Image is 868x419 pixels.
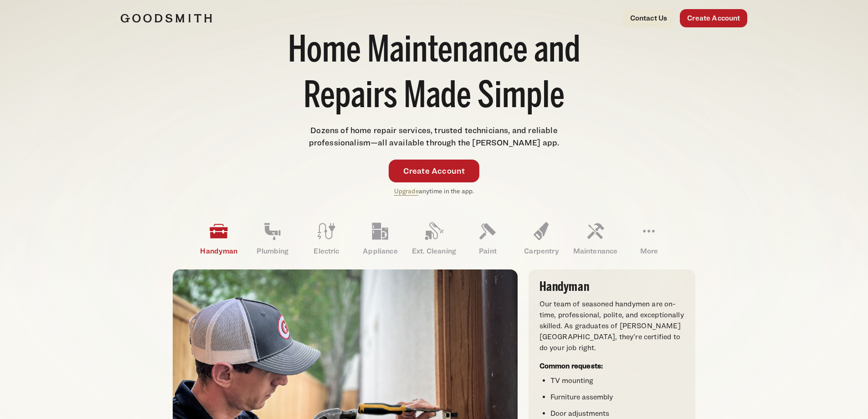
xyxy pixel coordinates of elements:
a: Ext. Cleaning [407,215,461,262]
p: More [622,246,676,257]
a: Contact Us [623,9,675,27]
p: Our team of seasoned handymen are on-time, professional, polite, and exceptionally skilled. As gr... [539,299,684,353]
a: More [622,215,676,262]
p: Plumbing [246,246,299,257]
img: Goodsmith [121,14,212,23]
a: Electric [299,215,353,262]
li: Furniture assembly [550,392,684,403]
a: Create Account [389,160,480,182]
a: Carpentry [514,215,568,262]
p: Paint [461,246,514,257]
strong: Common requests: [539,362,603,370]
h1: Home Maintenance and Repairs Made Simple [277,29,591,120]
a: Handyman [192,215,246,262]
span: Dozens of home repair services, trusted technicians, and reliable professionalism—all available t... [309,125,560,147]
p: Appliance [353,246,407,257]
p: Ext. Cleaning [407,246,461,257]
p: anytime in the app. [394,186,474,197]
p: Handyman [192,246,246,257]
a: Create Account [680,9,747,27]
a: Upgrade [394,187,419,195]
p: Electric [299,246,353,257]
a: Paint [461,215,514,262]
a: Appliance [353,215,407,262]
p: Carpentry [514,246,568,257]
li: Door adjustments [550,408,684,419]
p: Maintenance [568,246,622,257]
h3: Handyman [539,280,684,293]
a: Maintenance [568,215,622,262]
li: TV mounting [550,375,684,386]
a: Plumbing [246,215,299,262]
